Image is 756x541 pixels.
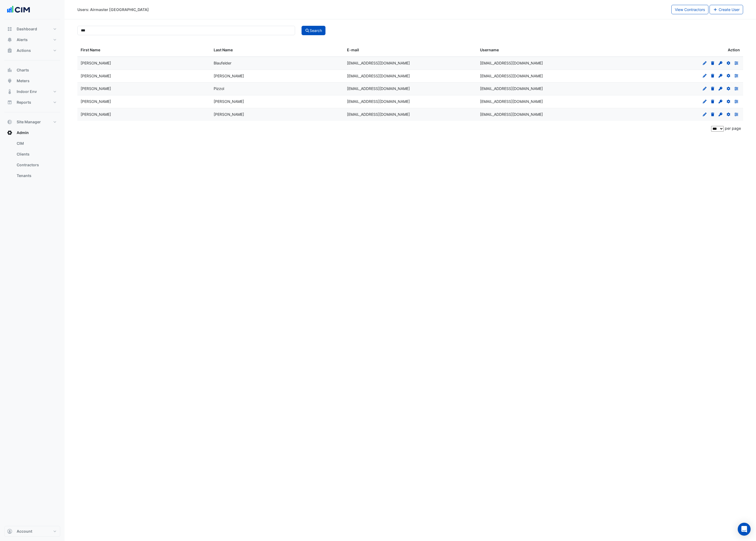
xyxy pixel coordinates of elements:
[702,99,707,104] fa-icon: Edit
[17,26,37,32] span: Dashboard
[7,37,12,42] app-icon: Alerts
[347,112,410,117] span: twatson@airmaster.com.au
[726,99,731,104] fa-icon: Reset Details
[726,61,731,65] fa-icon: Reset Details
[710,61,715,65] fa-icon: Delete
[710,5,743,14] button: Create User
[17,119,41,125] span: Site Manager
[480,99,543,104] span: tpryor@airmaster.com.au
[4,97,60,108] button: Reports
[4,75,60,86] button: Meters
[480,86,543,91] span: tpizzol@airmaster.com.au
[7,67,12,73] app-icon: Charts
[17,529,32,534] span: Account
[7,119,12,125] app-icon: Site Manager
[718,86,723,91] fa-icon: Set Password
[4,138,60,183] div: Admin
[734,112,739,117] fa-icon: Preferences
[710,99,715,104] fa-icon: Delete
[12,170,60,181] a: Tenants
[480,112,543,117] span: twatson@airmaster.com.au
[726,86,731,91] fa-icon: Reset Details
[726,112,731,117] fa-icon: Reset Details
[4,24,60,34] button: Dashboard
[702,61,707,65] fa-icon: Edit
[4,127,60,138] button: Admin
[17,100,31,105] span: Reports
[12,160,60,170] a: Contractors
[347,48,359,52] span: E-mail
[671,5,708,14] button: View Contractors
[7,100,12,105] app-icon: Reports
[7,89,12,94] app-icon: Indoor Env
[7,26,12,32] app-icon: Dashboard
[4,65,60,75] button: Charts
[7,130,12,135] app-icon: Admin
[214,99,244,104] span: Pryor
[702,112,707,117] fa-icon: Edit
[719,7,740,12] span: Create User
[4,86,60,97] button: Indoor Env
[6,4,31,15] img: Company Logo
[710,125,741,132] div: per page
[214,86,224,91] span: Pizzol
[4,45,60,56] button: Actions
[738,523,751,536] div: Open Intercom Messenger
[12,149,60,160] a: Clients
[347,61,410,65] span: tblaufelder@airmaster.com.au
[81,86,111,91] span: Tom
[81,61,111,65] span: Tom
[4,34,60,45] button: Alerts
[7,48,12,53] app-icon: Actions
[17,130,29,135] span: Admin
[480,74,543,78] span: tgrbavac@airmaster.com.au
[81,99,111,104] span: Tom
[4,526,60,537] button: Account
[17,48,31,53] span: Actions
[734,86,739,91] fa-icon: Preferences
[214,112,244,117] span: Watson
[726,74,731,78] fa-icon: Reset Details
[675,7,705,12] span: View Contractors
[710,86,715,91] fa-icon: Delete
[718,99,723,104] fa-icon: Set Password
[77,7,149,12] div: Users: Airmaster [GEOGRAPHIC_DATA]
[4,117,60,127] button: Site Manager
[81,112,111,117] span: Tom
[734,61,739,65] fa-icon: Preferences
[702,86,707,91] fa-icon: Edit
[718,74,723,78] fa-icon: Set Password
[734,99,739,104] fa-icon: Preferences
[17,89,37,94] span: Indoor Env
[480,61,543,65] span: tblaufelder@airmaster.com.au
[7,78,12,84] app-icon: Meters
[734,74,739,78] fa-icon: Preferences
[17,78,30,84] span: Meters
[347,86,410,91] span: tpizzol@airmaster.com.au
[718,112,723,117] fa-icon: Set Password
[718,61,723,65] fa-icon: Set Password
[214,61,231,65] span: Blaufelder
[347,74,410,78] span: tgrbavac@airmaster.com.au
[710,112,715,117] fa-icon: Delete
[710,74,715,78] fa-icon: Delete
[81,48,100,52] span: First Name
[214,48,233,52] span: Last Name
[17,67,29,73] span: Charts
[480,48,499,52] span: Username
[81,74,111,78] span: Tom
[214,74,244,78] span: Grbavac
[347,99,410,104] span: tpryor@airmaster.com.au
[302,26,326,35] button: Search
[17,37,28,42] span: Alerts
[12,138,60,149] a: CIM
[728,47,740,53] span: Action
[702,74,707,78] fa-icon: Edit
